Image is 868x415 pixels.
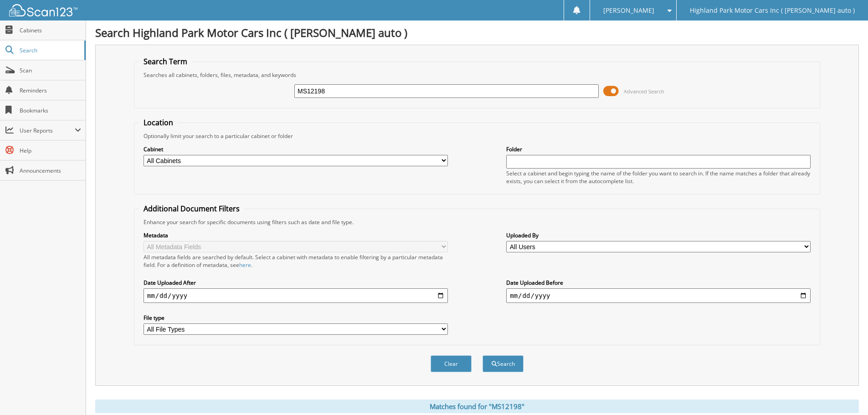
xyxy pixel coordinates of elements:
[506,231,811,239] label: Uploaded By
[506,169,811,185] div: Select a cabinet and begin typing the name of the folder you want to search in. If the name match...
[506,145,811,153] label: Folder
[20,147,81,154] span: Help
[139,56,192,67] legend: Search Term
[144,145,448,153] label: Cabinet
[95,400,859,413] div: Matches found for "MS12198"
[9,4,77,16] img: scan123-logo-white.svg
[144,253,448,269] div: All metadata fields are searched by default. Select a cabinet with metadata to enable filtering b...
[239,261,251,269] a: here
[139,118,178,128] legend: Location
[20,67,81,74] span: Scan
[20,26,81,34] span: Cabinets
[144,314,448,322] label: File type
[139,132,815,140] div: Optionally limit your search to a particular cabinet or folder
[139,218,815,226] div: Enhance your search for specific documents using filters such as date and file type.
[431,355,472,372] button: Clear
[624,88,664,95] span: Advanced Search
[690,8,855,13] span: Highland Park Motor Cars Inc ( [PERSON_NAME] auto )
[20,167,81,174] span: Announcements
[139,71,815,79] div: Searches all cabinets, folders, files, metadata, and keywords
[144,288,448,303] input: start
[20,46,80,54] span: Search
[139,204,244,214] legend: Additional Document Filters
[506,288,811,303] input: end
[20,87,81,94] span: Reminders
[506,279,811,287] label: Date Uploaded Before
[603,8,654,13] span: [PERSON_NAME]
[20,127,75,134] span: User Reports
[144,279,448,287] label: Date Uploaded After
[95,25,859,40] h1: Search Highland Park Motor Cars Inc ( [PERSON_NAME] auto )
[483,355,524,372] button: Search
[144,231,448,239] label: Metadata
[20,107,81,114] span: Bookmarks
